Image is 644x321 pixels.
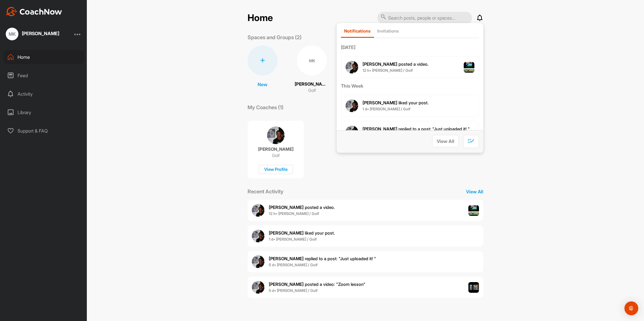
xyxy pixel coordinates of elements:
[6,28,18,40] div: MK
[297,46,327,75] div: MK
[3,50,84,64] div: Home
[252,204,264,217] img: user avatar
[248,188,283,195] p: Recent Activity
[346,61,358,73] img: user avatar
[269,211,319,216] b: 12 h • [PERSON_NAME] / Golf
[258,146,294,152] p: [PERSON_NAME]
[248,33,302,41] p: Spaces and Groups (2)
[346,126,358,138] img: user avatar
[272,153,280,158] p: Golf
[346,99,358,112] img: user avatar
[267,126,285,144] img: coach avatar
[363,100,429,105] span: liked your post .
[269,230,304,236] b: [PERSON_NAME]
[468,205,479,216] img: post image
[252,281,264,294] img: user avatar
[248,103,283,111] p: My Coaches (1)
[3,124,84,138] div: Support & FAQ
[269,263,318,267] b: 5 d • [PERSON_NAME] / Golf
[269,237,317,241] b: 1 d • [PERSON_NAME] / Golf
[3,68,84,83] div: Feed
[269,282,365,287] span: posted a video : " Zoom lesson "
[259,165,293,174] div: View Profile
[363,100,397,105] b: [PERSON_NAME]
[468,282,479,293] img: post image
[269,256,376,261] span: replied to a post : "Just uploaded it! "
[22,31,59,36] div: [PERSON_NAME]
[363,126,470,132] span: replied to a post : "Just uploaded it! "
[341,44,479,51] label: [DATE]
[269,288,318,293] b: 5 d • [PERSON_NAME] / Golf
[3,105,84,120] div: Library
[363,68,413,73] b: 12 h • [PERSON_NAME] / Golf
[269,256,304,261] b: [PERSON_NAME]
[344,28,371,34] p: Notifications
[363,126,397,132] b: [PERSON_NAME]
[464,62,475,73] img: post image
[252,255,264,268] img: user avatar
[363,61,397,67] b: [PERSON_NAME]
[248,12,273,24] h2: Home
[6,7,62,16] img: CoachNow
[295,81,329,88] p: [PERSON_NAME]
[3,87,84,101] div: Activity
[341,82,479,89] label: This Week
[363,107,411,111] b: 1 d • [PERSON_NAME] / Golf
[295,46,329,94] a: MK[PERSON_NAME]Golf
[466,188,483,195] p: View All
[624,301,638,315] div: Open Intercom Messenger
[432,135,459,147] button: View All
[252,230,264,242] img: user avatar
[437,138,454,144] span: View All
[258,81,267,88] p: New
[269,205,335,210] span: posted a video .
[269,282,304,287] b: [PERSON_NAME]
[269,230,335,236] span: liked your post .
[363,61,429,67] span: posted a video .
[308,87,316,94] p: Golf
[377,12,472,24] input: Search posts, people or spaces...
[269,205,304,210] b: [PERSON_NAME]
[377,28,399,34] p: Invitations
